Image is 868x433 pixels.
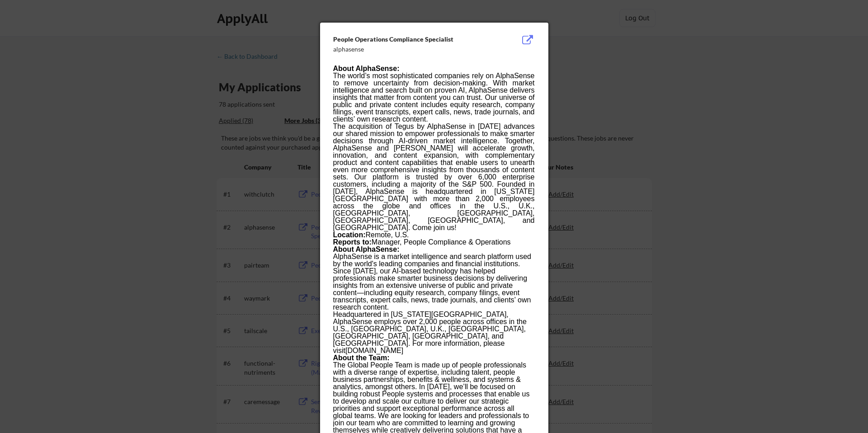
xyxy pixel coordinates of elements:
strong: Reports to: [333,238,372,246]
strong: About AlphaSense: [333,245,400,253]
strong: Location: [333,231,366,239]
p: Remote, U.S. [333,231,535,239]
p: Headquartered in [US_STATE][GEOGRAPHIC_DATA], AlphaSense employs over 2,000 people across offices... [333,311,535,354]
strong: About AlphaSense: [333,65,400,72]
a: [DOMAIN_NAME] [345,347,403,354]
strong: About the Team: [333,354,390,362]
p: Manager, People Compliance & Operations [333,239,535,246]
div: alphasense [333,45,490,54]
span: The acquisition of Tegus by AlphaSense in [DATE] advances our shared mission to empower professio... [333,122,535,231]
div: People Operations Compliance Specialist [333,35,490,44]
span: The world’s most sophisticated companies rely on AlphaSense to remove uncertainty from decision-m... [333,72,535,123]
p: AlphaSense is a market intelligence and search platform used by the world's leading companies and... [333,253,535,311]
